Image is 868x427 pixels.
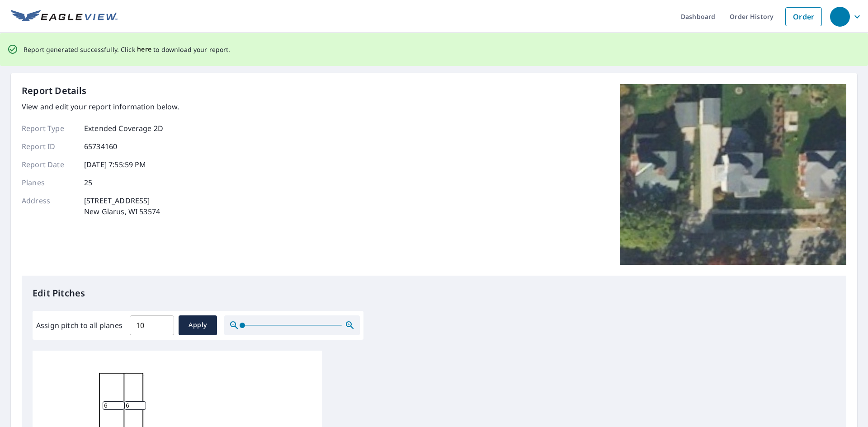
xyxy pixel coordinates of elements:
[22,159,76,170] p: Report Date
[11,10,118,23] img: EV Logo
[22,84,87,98] p: Report Details
[84,195,160,217] p: [STREET_ADDRESS] New Glarus, WI 53574
[84,123,163,134] p: Extended Coverage 2D
[22,177,76,188] p: Planes
[186,319,210,331] span: Apply
[22,123,76,134] p: Report Type
[24,44,231,55] p: Report generated successfully. Click to download your report.
[33,286,835,300] p: Edit Pitches
[22,195,76,217] p: Address
[84,159,146,170] p: [DATE] 7:55:59 PM
[84,141,117,152] p: 65734160
[620,84,846,265] img: Top image
[22,141,76,152] p: Report ID
[130,313,174,338] input: 00.0
[36,320,123,331] label: Assign pitch to all planes
[179,315,217,335] button: Apply
[84,177,92,188] p: 25
[22,101,179,112] p: View and edit your report information below.
[785,7,822,26] a: Order
[137,44,152,55] button: here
